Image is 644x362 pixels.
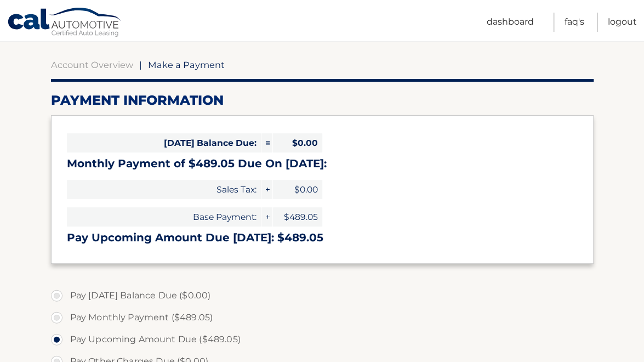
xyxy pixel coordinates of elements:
span: Sales Tax: [67,180,261,199]
h3: Pay Upcoming Amount Due [DATE]: $489.05 [67,231,578,245]
span: [DATE] Balance Due: [67,133,261,152]
a: Cal Automotive [7,7,122,39]
label: Pay [DATE] Balance Due ($0.00) [51,285,594,307]
a: Account Overview [51,59,133,70]
a: FAQ's [565,13,584,32]
span: + [261,207,272,227]
span: Base Payment: [67,207,261,227]
span: | [139,59,142,70]
a: Logout [608,13,637,32]
span: = [261,133,272,152]
span: + [261,180,272,199]
a: Dashboard [487,13,534,32]
span: $489.05 [273,207,322,227]
label: Pay Upcoming Amount Due ($489.05) [51,329,594,350]
h3: Monthly Payment of $489.05 Due On [DATE]: [67,157,578,171]
h2: Payment Information [51,92,594,109]
span: $0.00 [273,133,322,152]
span: $0.00 [273,180,322,199]
label: Pay Monthly Payment ($489.05) [51,307,594,329]
span: Make a Payment [148,59,225,70]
